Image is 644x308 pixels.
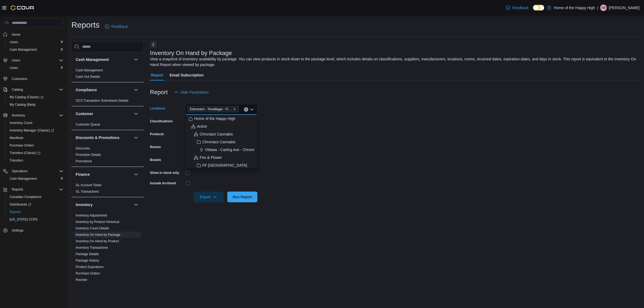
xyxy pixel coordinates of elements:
[76,57,109,62] h3: Cash Management
[202,139,236,145] span: Chrontact Cannabis
[5,93,65,101] a: My Catalog (Classic)
[76,153,101,157] a: Promotion Details
[76,111,93,116] h3: Customer
[76,135,132,140] button: Discounts & Promotions
[76,153,101,157] span: Promotion Details
[8,127,63,134] span: Inventory Manager (Classic)
[76,202,132,207] button: Inventory
[10,86,25,93] button: Catalog
[5,149,65,157] a: Transfers (Classic)
[172,87,211,98] button: Hide Parameters
[244,107,248,112] button: Clear input
[10,202,31,207] span: Dashboards
[233,108,236,111] button: Remove Edmonton - Terwillegar - Fire & Flower from selection in this group
[76,220,119,224] span: Inventory by Product Historical
[5,157,65,164] button: Transfers
[200,131,233,137] span: Chrontact Cannabis
[12,77,27,81] span: Customers
[10,168,30,174] button: Operations
[12,87,23,92] span: Catalog
[10,112,63,119] span: Inventory
[185,115,257,123] button: Home of the Happy High
[5,101,65,108] button: My Catalog (Beta)
[5,46,65,53] button: Cash Management
[8,157,63,164] span: Transfers
[12,58,20,63] span: Users
[8,150,63,156] span: Transfers (Classic)
[601,5,606,11] span: AB
[190,107,232,112] span: Edmonton - Terwillegar - Fire & Flower
[5,38,65,46] button: Users
[76,226,109,230] a: Inventory Count Details
[10,121,32,125] span: Inventory Count
[185,154,257,162] button: Fire & Flower
[205,147,276,152] span: Ottawa - Carling Ave - Chrontact Cannabis
[8,150,43,156] a: Transfers (Classic)
[10,102,36,107] span: My Catalog (Beta)
[133,134,139,141] button: Discounts & Promotions
[504,2,531,13] a: Feedback
[76,202,93,207] h3: Inventory
[10,75,63,82] span: Customers
[71,212,144,292] div: Inventory
[133,87,139,93] button: Compliance
[181,90,209,95] span: Hide Parameters
[12,32,20,37] span: Home
[76,57,132,62] button: Cash Management
[76,183,101,187] span: GL Account Totals
[188,106,239,112] span: Edmonton - Terwillegar - Fire & Flower
[150,171,179,175] label: Show in stock only
[8,39,20,45] a: Users
[609,5,640,11] p: [PERSON_NAME]
[8,175,39,182] a: Cash Management
[8,101,38,108] a: My Catalog (Beta)
[150,181,176,185] label: Include Archived
[10,186,63,193] span: Reports
[5,119,65,127] button: Inventory Count
[512,5,529,10] span: Feedback
[197,192,220,202] span: Export
[76,245,108,250] span: Inventory Transactions
[8,101,63,108] span: My Catalog (Beta)
[5,175,65,182] button: Cash Management
[76,213,107,218] span: Inventory Adjustments
[76,183,101,187] a: GL Account Totals
[76,259,99,262] a: Package History
[71,67,144,82] div: Cash Management
[76,68,103,72] a: Cash Management
[10,168,63,174] span: Operations
[10,151,41,155] span: Transfers (Classic)
[185,146,257,154] button: Ottawa - Carling Ave - Chrontact Cannabis
[8,120,63,126] span: Inventory Count
[1,226,65,234] button: Settings
[10,31,23,38] a: Home
[10,186,25,193] button: Reports
[1,75,65,83] button: Customers
[12,187,23,192] span: Reports
[8,201,33,208] a: Dashboards
[12,113,25,118] span: Inventory
[76,246,108,250] a: Inventory Transactions
[1,86,65,93] button: Catalog
[76,265,104,269] span: Product Expirations
[133,111,139,117] button: Customer
[76,159,92,163] a: Promotions
[10,128,54,133] span: Inventory Manager (Classic)
[8,216,40,223] a: [US_STATE] CCRS
[8,142,36,149] a: Purchase Orders
[76,265,104,269] a: Product Expirations
[111,24,128,29] span: Feedback
[150,158,161,162] label: Brands
[76,272,100,275] a: Purchase Orders
[8,194,43,200] a: Canadian Compliance
[8,135,25,141] a: Manifests
[76,233,120,237] a: Inventory On Hand by Package
[76,99,129,102] a: OCS Transaction Submission Details
[10,227,25,234] a: Settings
[76,159,92,163] span: Promotions
[133,171,139,178] button: Finance
[76,189,99,194] span: GL Transactions
[10,143,34,148] span: Purchase Orders
[10,76,30,82] a: Customers
[533,5,544,10] input: Dark Mode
